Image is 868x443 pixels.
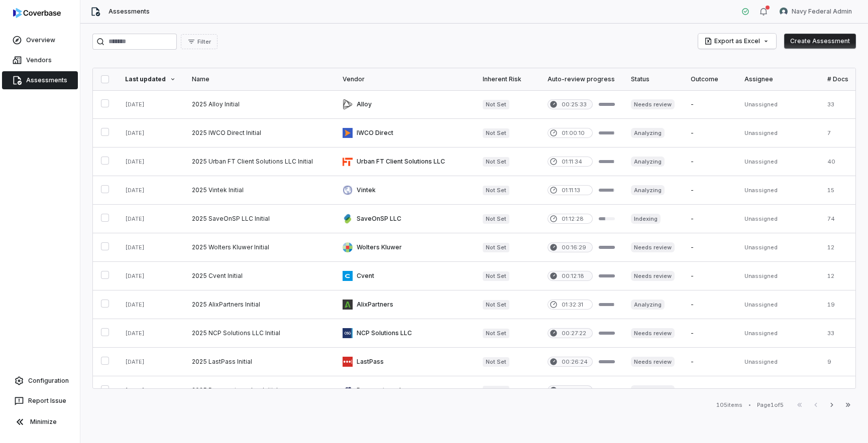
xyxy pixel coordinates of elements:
img: Navy Federal Admin avatar [780,8,788,16]
td: - [683,205,736,233]
span: Assessments [108,8,150,16]
button: Export as Excel [698,34,776,49]
div: Auto-review progress [548,75,615,83]
td: - [683,90,736,119]
td: - [683,233,736,262]
div: Status [631,75,675,83]
div: Outcome [691,75,728,83]
a: Configuration [4,372,76,390]
div: Last updated [125,75,176,83]
button: Minimize [4,412,76,432]
div: Inherent Risk [483,75,531,83]
a: Overview [2,31,78,49]
div: Page 1 of 5 [757,401,784,409]
td: - [683,376,736,405]
a: Vendors [2,51,78,69]
td: - [683,147,736,176]
td: - [683,262,736,290]
td: - [683,290,736,319]
a: Assessments [2,71,78,89]
div: # Docs [827,75,848,83]
div: 105 items [716,401,742,409]
td: - [683,119,736,147]
td: - [683,176,736,205]
button: Create Assessment [784,34,856,49]
td: - [683,319,736,348]
button: Filter [181,34,218,49]
span: Navy Federal Admin [792,8,852,16]
span: Filter [197,38,211,46]
div: Name [192,75,327,83]
div: • [748,401,751,408]
button: Report Issue [4,392,76,410]
img: logo-D7KZi-bG.svg [13,8,61,18]
button: Navy Federal Admin avatarNavy Federal Admin [774,4,858,19]
td: - [683,348,736,376]
div: Vendor [343,75,467,83]
div: Assignee [744,75,811,83]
